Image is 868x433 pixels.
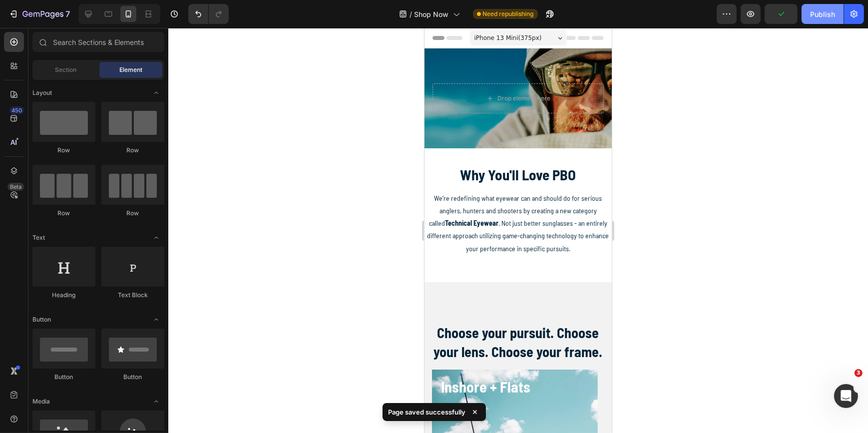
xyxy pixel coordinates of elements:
[32,315,51,324] span: Button
[101,291,164,300] div: Text Block
[101,146,164,155] div: Row
[802,4,844,24] button: Publish
[32,373,95,382] div: Button
[389,407,466,417] p: Page saved successfully
[834,384,858,408] iframe: Intercom live chat
[148,85,164,101] span: Toggle open
[119,65,142,74] span: Element
[9,106,24,114] div: 450
[483,9,534,18] span: Need republishing
[55,65,77,74] span: Section
[101,373,164,382] div: Button
[148,312,164,328] span: Toggle open
[32,397,50,406] span: Media
[32,88,52,97] span: Layout
[32,291,95,300] div: Heading
[32,146,95,155] div: Row
[810,9,835,19] div: Publish
[32,209,95,218] div: Row
[415,9,449,19] span: Shop Now
[7,183,24,191] div: Beta
[32,233,45,242] span: Text
[148,230,164,246] span: Toggle open
[101,209,164,218] div: Row
[148,394,164,410] span: Toggle open
[425,28,612,433] iframe: Design area
[855,369,863,377] span: 3
[410,9,413,19] span: /
[4,4,74,24] button: 7
[188,4,229,24] div: Undo/Redo
[65,8,70,20] p: 7
[32,32,164,52] input: Search Sections & Elements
